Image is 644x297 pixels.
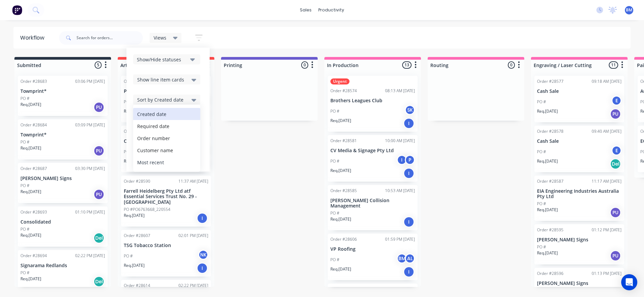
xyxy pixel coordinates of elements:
div: Order #2869402:22 PM [DATE]Signarama RedlandsPO #Req.[DATE]Del [18,250,108,290]
div: Workflow [20,34,48,42]
p: PO # [537,149,546,155]
p: TSG Tobacco Station [124,243,208,248]
div: Order number [133,132,200,144]
p: Cash Sale [537,88,622,94]
div: Order #2868703:30 PM [DATE][PERSON_NAME] SignsPO #Req.[DATE]PU [18,163,108,203]
p: PO # [537,99,546,105]
div: 10:00 AM [DATE] [385,138,415,144]
div: AL [405,253,415,263]
p: Req. [DATE] [537,250,558,256]
p: Req. [DATE] [537,207,558,213]
div: Order #28587 [537,178,563,184]
p: Req. [DATE] [124,158,145,164]
div: Order #2859501:12 PM [DATE][PERSON_NAME] SignsPO #Req.[DATE]PU [534,224,624,264]
input: Search for orders... [76,31,143,45]
p: Req. [DATE] [20,276,41,282]
div: Order #2859011:37 AM [DATE]Farrell Heidelberg Pty Ltd atf Essential Services Trust No. 29 - [GEOG... [121,176,211,227]
div: PU [94,145,104,156]
p: PO # [20,226,30,232]
p: Req. [DATE] [330,266,351,272]
p: VP Roofing [330,246,415,252]
div: PU [94,102,104,113]
div: I [404,217,414,227]
div: productivity [315,5,347,15]
p: Townprint* [20,132,105,138]
div: I [197,213,208,224]
div: Order #2858510:53 AM [DATE][PERSON_NAME] Collision ManagementPO #Req.[DATE]I [328,185,418,231]
div: Order #28683 [20,78,47,84]
div: Urgent [330,78,350,84]
div: Order #28687 [20,166,47,172]
p: Req. [DATE] [124,108,145,114]
div: Order #28606 [330,236,357,242]
div: PU [610,207,621,218]
div: Order #28623 [330,286,357,292]
div: 03:09 PM [DATE] [75,122,105,128]
div: Order #28694 [20,253,47,259]
p: Brothers Leagues Club [330,98,415,104]
p: Farrell Heidelberg Pty Ltd atf Essential Services Trust No. 29 - [GEOGRAPHIC_DATA] [124,188,208,205]
p: PO # [20,139,30,145]
div: 01:12 PM [DATE] [592,227,622,233]
div: Order #2857709:18 AM [DATE]Cash SalePO #EReq.[DATE]PU [534,76,624,122]
div: Order #2857809:40 AM [DATE]Cash SalePO #EReq.[DATE]Del [534,126,624,172]
p: [PERSON_NAME] Signs [20,176,105,181]
div: Order #2857909:42 AM [DATE]Co. Habitat Co-Working SpacePO #JVReq.[DATE]PU [121,126,211,172]
div: sales [297,5,315,15]
p: PO #28561 - [DATE] [124,99,160,105]
div: Order #28614 [124,283,150,289]
div: Order #28581 [330,138,357,144]
div: Order #2860601:59 PM [DATE]VP RoofingPO #BMALReq.[DATE]I [328,234,418,280]
div: 02:22 PM [DATE] [178,283,208,289]
p: Req. [DATE] [330,168,351,174]
div: Order #28590 [124,178,150,184]
p: CV Media & Signage Pty Ltd [330,148,415,154]
div: PU [610,109,621,119]
p: EIA Engineering Industries Australia Pty Ltd [537,188,622,200]
div: 02:58 PM [DATE] [385,286,415,292]
p: Req. [DATE] [124,213,145,219]
div: Order #28579 [124,128,150,134]
div: 11:37 AM [DATE] [178,178,208,184]
div: I [404,118,414,129]
div: Del [94,276,104,287]
div: P [405,155,415,165]
div: Order #2869301:10 PM [DATE]ConsolidatedPO #Req.[DATE]Del [18,206,108,247]
span: Views [154,34,166,41]
p: Req. [DATE] [20,145,41,151]
img: Factory [12,5,22,15]
p: [PERSON_NAME] Collision Management [330,198,415,209]
p: PO # [537,244,546,250]
p: [PERSON_NAME] Signs [537,281,622,286]
span: Show line item cards [137,76,184,83]
div: BM [397,253,407,263]
div: Show/Hide statuses [137,56,187,63]
div: Created date [133,108,200,120]
div: I [404,266,414,277]
div: E [611,145,622,156]
p: Townprint* [20,88,105,94]
div: Order #28595 [537,227,563,233]
div: 02:22 PM [DATE] [75,253,105,259]
div: NK [198,250,208,260]
p: Req. [DATE] [20,189,41,195]
div: Order #2858110:00 AM [DATE]CV Media & Signage Pty LtdPO #IPReq.[DATE]I [328,135,418,182]
p: Req. [DATE] [330,216,351,222]
div: Order #28693 [20,209,47,215]
p: PO # [330,210,339,216]
p: Req. [DATE] [537,158,558,164]
div: Order #2860702:01 PM [DATE]TSG Tobacco StationPO #NKReq.[DATE]I [121,230,211,277]
p: PO # [20,183,30,189]
div: Open Intercom Messenger [621,274,637,290]
div: PU [610,250,621,261]
div: Order #2856112:38 PM [DATE]PT Carpentry & RenovationsPO #28561 - [DATE]NKReq.[DATE]PU [121,76,211,122]
div: PU [94,189,104,200]
div: 01:59 PM [DATE] [385,236,415,242]
p: Req. [DATE] [20,232,41,238]
p: [PERSON_NAME] Signs [537,237,622,243]
div: 01:13 PM [DATE] [592,271,622,277]
div: Del [94,233,104,243]
div: Order #28577 [537,78,563,84]
div: 01:10 PM [DATE] [75,209,105,215]
div: SK [405,105,415,115]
